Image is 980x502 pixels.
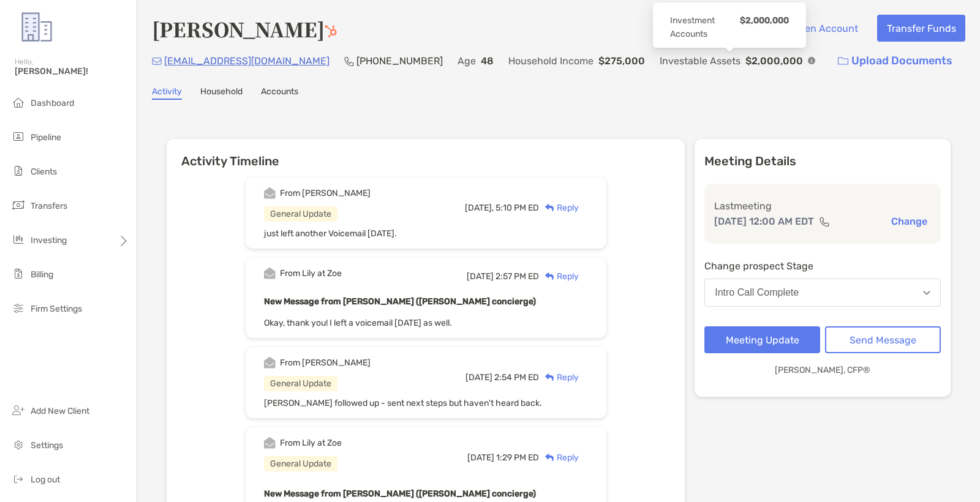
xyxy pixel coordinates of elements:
[704,258,941,274] p: Change prospect Stage
[466,372,492,383] span: [DATE]
[11,403,26,418] img: add_new_client icon
[11,301,26,315] img: firm-settings icon
[31,440,63,451] span: Settings
[745,53,803,69] p: $2,000,000
[714,214,814,229] p: [DATE] 12:00 AM EDT
[496,203,539,213] span: 5:10 PM ED
[152,86,182,100] a: Activity
[264,357,276,369] img: Event icon
[740,14,789,41] strong: $2,000,000
[494,372,539,383] span: 2:54 PM ED
[508,53,594,69] p: Household Income
[164,53,330,69] p: [EMAIL_ADDRESS][DOMAIN_NAME]
[888,215,931,228] button: Change
[923,291,930,295] img: Open dropdown arrow
[344,56,354,66] img: Phone Icon
[11,129,26,144] img: pipeline icon
[264,206,337,222] div: General Update
[545,373,554,381] img: Reply icon
[264,187,276,199] img: Event icon
[467,271,494,282] span: [DATE]
[775,362,870,378] p: [PERSON_NAME], CFP®
[496,452,539,463] span: 1:29 PM ED
[264,296,536,307] b: New Message from [PERSON_NAME] ([PERSON_NAME] concierge)
[704,279,941,307] button: Intro Call Complete
[838,57,848,66] img: button icon
[545,454,554,462] img: Reply icon
[31,474,60,485] span: Log out
[714,198,931,214] p: Last meeting
[11,198,26,212] img: transfers icon
[808,57,815,64] img: Info Icon
[539,451,579,464] div: Reply
[31,201,67,211] span: Transfers
[31,132,61,143] span: Pipeline
[458,53,476,69] p: Age
[539,371,579,384] div: Reply
[877,15,965,42] button: Transfer Funds
[704,154,941,169] p: Meeting Details
[264,318,452,328] span: Okay, thank you! I left a voicemail [DATE] as well.
[465,203,494,213] span: [DATE],
[670,14,734,41] span: Investment Accounts
[264,268,276,279] img: Event icon
[819,217,830,227] img: communication type
[545,204,554,212] img: Reply icon
[264,376,337,391] div: General Update
[264,437,276,449] img: Event icon
[481,53,494,69] p: 48
[31,406,89,416] span: Add New Client
[704,326,820,353] button: Meeting Update
[11,471,26,486] img: logout icon
[325,25,337,37] img: Hubspot Icon
[15,5,59,49] img: Zoe Logo
[496,271,539,282] span: 2:57 PM ED
[715,287,799,298] div: Intro Call Complete
[264,398,542,408] span: [PERSON_NAME] followed up - sent next steps but haven't heard back.
[31,269,53,280] span: Billing
[31,304,82,314] span: Firm Settings
[356,53,443,69] p: [PHONE_NUMBER]
[15,66,129,77] span: [PERSON_NAME]!
[261,86,298,100] a: Accounts
[539,270,579,283] div: Reply
[11,95,26,110] img: dashboard icon
[200,86,243,100] a: Household
[782,15,867,42] button: Open Account
[11,437,26,452] img: settings icon
[545,272,554,280] img: Reply icon
[264,489,536,499] b: New Message from [PERSON_NAME] ([PERSON_NAME] concierge)
[11,232,26,247] img: investing icon
[830,48,960,74] a: Upload Documents
[598,53,645,69] p: $275,000
[31,167,57,177] span: Clients
[31,235,67,245] span: Investing
[280,268,342,279] div: From Lily at Zoe
[152,15,337,43] h4: [PERSON_NAME]
[167,139,685,168] h6: Activity Timeline
[152,58,162,65] img: Email Icon
[660,53,741,69] p: Investable Assets
[264,228,397,239] span: just left another Voicemail [DATE].
[325,15,337,43] a: Go to Hubspot Deal
[264,456,337,471] div: General Update
[280,438,342,448] div: From Lily at Zoe
[280,188,371,198] div: From [PERSON_NAME]
[11,163,26,178] img: clients icon
[31,98,74,108] span: Dashboard
[280,358,371,368] div: From [PERSON_NAME]
[825,326,941,353] button: Send Message
[11,266,26,281] img: billing icon
[467,452,494,463] span: [DATE]
[539,201,579,214] div: Reply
